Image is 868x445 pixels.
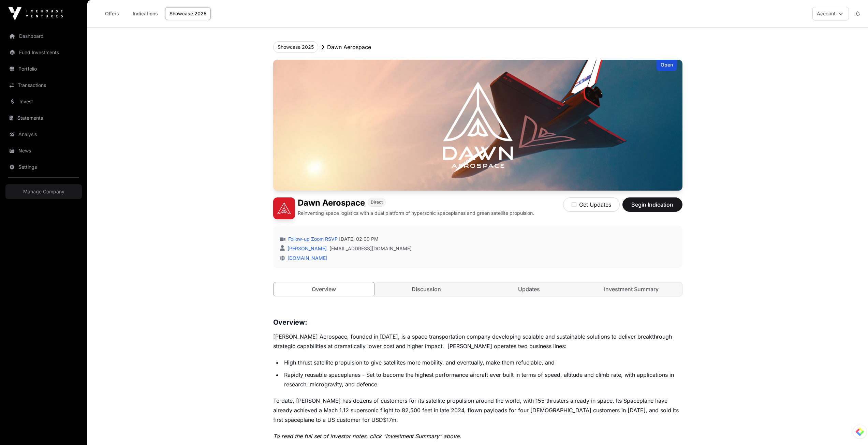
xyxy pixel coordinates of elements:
a: Analysis [5,127,82,142]
nav: Tabs [274,282,682,296]
a: Discussion [376,282,477,296]
a: Statements [5,110,82,125]
h3: Overview: [273,317,682,328]
h1: Dawn Aerospace [298,197,365,208]
a: Offers [98,7,126,20]
p: To date, [PERSON_NAME] has dozens of customers for its satellite propulsion around the world, wit... [273,396,682,425]
img: Dawn Aerospace [273,60,682,191]
span: Begin Indication [631,201,674,209]
img: Icehouse Ventures Logo [8,7,63,20]
span: [DATE] 02:00 PM [339,236,379,242]
a: Begin Indication [622,204,682,211]
a: Updates [479,282,580,296]
a: Overview [273,282,375,296]
a: Showcase 2025 [165,7,211,20]
a: Indications [128,7,162,20]
p: Dawn Aerospace [327,43,371,51]
a: Investment Summary [581,282,682,296]
a: Transactions [5,78,82,93]
a: Manage Company [5,184,82,199]
button: Showcase 2025 [273,41,318,53]
a: Settings [5,160,82,175]
span: Direct [371,199,383,205]
a: News [5,143,82,158]
li: High thrust satellite propulsion to give satellites more mobility, and eventually, make them refu... [282,358,682,367]
p: [PERSON_NAME] Aerospace, founded in [DATE], is a space transportation company developing scalable... [273,332,682,351]
a: Invest [5,94,82,109]
button: Account [812,7,849,20]
p: Reinventing space logistics with a dual platform of hypersonic spaceplanes and green satellite pr... [298,210,534,217]
button: Get Updates [563,197,620,212]
a: [DOMAIN_NAME] [285,255,327,261]
a: [EMAIL_ADDRESS][DOMAIN_NAME] [329,245,412,252]
a: Follow-up Zoom RSVP [287,236,338,242]
a: Dashboard [5,29,82,44]
a: [PERSON_NAME] [286,246,327,251]
button: Begin Indication [622,197,682,212]
a: Portfolio [5,61,82,76]
li: Rapidly reusable spaceplanes - Set to become the highest performance aircraft ever built in terms... [282,370,682,389]
img: Dawn Aerospace [273,197,295,219]
div: Open [657,60,677,71]
em: To read the full set of investor notes, click "Investment Summary" above. [273,433,461,440]
a: Fund Investments [5,45,82,60]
